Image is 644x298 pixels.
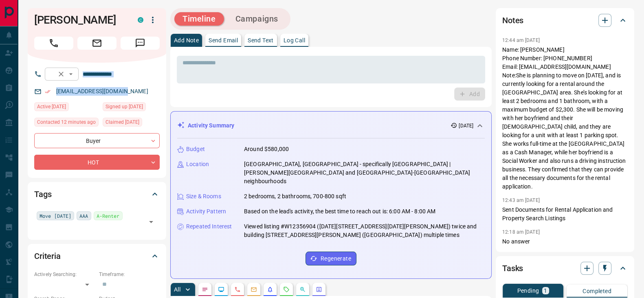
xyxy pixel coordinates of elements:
svg: Email Verified [45,89,51,94]
svg: Opportunities [299,286,306,293]
span: Call [34,37,73,50]
div: Tasks [502,259,628,278]
p: 1 [544,288,547,294]
div: Notes [502,11,628,30]
p: Actively Searching: [34,271,95,278]
p: Pending [517,288,539,294]
p: Send Text [248,37,274,43]
p: Log Call [284,37,305,43]
span: Move [DATE] [40,212,71,220]
a: [EMAIL_ADDRESS][DOMAIN_NAME] [56,88,148,94]
p: All [174,287,180,292]
span: Signed up [DATE] [106,103,143,111]
h1: [PERSON_NAME] [34,13,125,26]
p: Activity Pattern [186,207,226,216]
svg: Lead Browsing Activity [218,286,224,293]
span: Claimed [DATE] [106,118,139,126]
p: Budget [186,145,205,153]
p: 12:44 am [DATE] [502,37,540,43]
p: Location [186,160,209,169]
div: Mon Sep 29 2025 [34,102,99,114]
h2: Criteria [34,250,61,263]
p: Completed [582,288,611,294]
span: Email [77,37,116,50]
span: Message [121,37,160,50]
p: 12:43 am [DATE] [502,197,540,203]
h2: Tags [34,188,51,201]
p: [DATE] [459,122,473,129]
div: HOT [34,155,160,170]
p: Around $580,000 [244,145,289,153]
p: [GEOGRAPHIC_DATA], [GEOGRAPHIC_DATA] - specifically [GEOGRAPHIC_DATA] | [PERSON_NAME][GEOGRAPHIC_... [244,160,485,186]
div: Tue Oct 14 2025 [34,118,99,129]
button: Clear [55,68,67,80]
svg: Agent Actions [316,286,322,293]
p: Based on the lead's activity, the best time to reach out is: 6:00 AM - 8:00 AM [244,207,435,216]
div: condos.ca [138,17,143,23]
p: Add Note [174,37,199,43]
p: Viewed listing #W12356904 ([DATE][STREET_ADDRESS][DATE][PERSON_NAME]) twice and building [STREET_... [244,222,485,239]
div: Criteria [34,246,160,266]
span: Contacted 12 minutes ago [37,118,96,126]
p: Size & Rooms [186,192,221,201]
svg: Requests [283,286,290,293]
span: Active [DATE] [37,103,66,111]
svg: Notes [202,286,208,293]
p: Repeated Interest [186,222,232,231]
p: 12:18 am [DATE] [502,229,540,235]
p: Activity Summary [188,121,234,130]
p: Timeframe: [99,271,160,278]
p: 2 bedrooms, 2 bathrooms, 700-800 sqft [244,192,346,201]
span: AAA [79,212,88,220]
svg: Listing Alerts [267,286,273,293]
h2: Notes [502,14,523,27]
div: Tue Sep 30 2025 [103,118,160,129]
div: Activity Summary[DATE] [177,118,485,133]
button: Open [66,69,76,79]
div: Tue Sep 23 2025 [103,102,160,114]
h2: Tasks [502,262,523,275]
p: Send Email [209,37,238,43]
button: Campaigns [227,12,286,26]
button: Open [145,216,157,228]
p: No answer [502,237,628,246]
button: Regenerate [306,252,356,265]
div: Buyer [34,133,160,148]
svg: Calls [234,286,241,293]
svg: Emails [251,286,257,293]
p: Name: [PERSON_NAME] Phone Number: [PHONE_NUMBER] Email: [EMAIL_ADDRESS][DOMAIN_NAME] Note:She is ... [502,46,628,191]
div: Tags [34,184,160,204]
button: Timeline [174,12,224,26]
p: Sent Documents for Rental Application and Property Search Listings [502,206,628,223]
span: A-Renter [97,212,120,220]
